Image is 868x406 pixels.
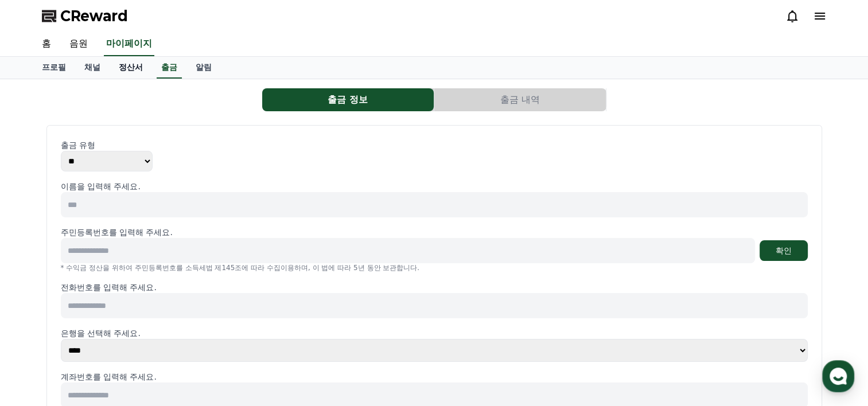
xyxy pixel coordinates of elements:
a: 출금 정보 [262,88,434,111]
span: CReward [60,7,128,25]
a: CReward [42,7,128,25]
button: 출금 내역 [434,88,606,111]
span: 대화 [105,329,119,338]
a: 홈 [3,311,76,339]
span: 홈 [36,328,43,337]
a: 채널 [75,57,110,79]
p: 주민등록번호를 입력해 주세요. [61,227,173,238]
p: 출금 유형 [61,139,808,151]
a: 출금 내역 [434,88,606,111]
a: 홈 [33,32,60,56]
button: 확인 [760,240,808,261]
a: 음원 [60,32,97,56]
a: 출금 [157,57,182,79]
p: 계좌번호를 입력해 주세요. [61,371,808,382]
a: 프로필 [33,57,75,79]
a: 마이페이지 [104,32,154,56]
p: 은행을 선택해 주세요. [61,327,808,339]
a: 대화 [76,311,148,339]
button: 출금 정보 [262,88,434,111]
p: 전화번호를 입력해 주세요. [61,282,808,293]
p: 이름을 입력해 주세요. [61,181,808,192]
span: 설정 [177,328,191,337]
a: 알림 [186,57,221,79]
a: 정산서 [110,57,152,79]
a: 설정 [148,311,220,339]
p: * 수익금 정산을 위하여 주민등록번호를 소득세법 제145조에 따라 수집이용하며, 이 법에 따라 5년 동안 보관합니다. [61,263,808,272]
